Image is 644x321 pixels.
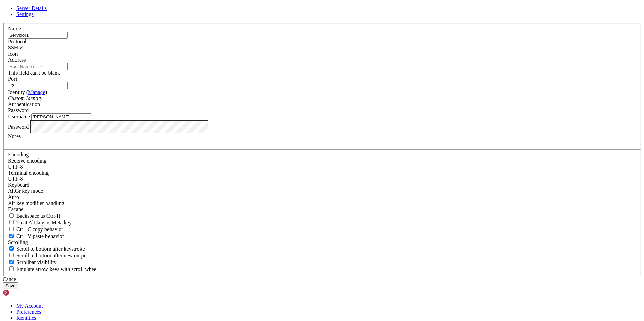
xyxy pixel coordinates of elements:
[16,233,64,239] span: Ctrl+V paste behavior
[8,95,636,101] div: Custom Identity
[8,194,636,200] div: Auto
[8,82,68,89] input: Port Number
[8,107,29,113] span: Password
[8,213,61,219] label: If true, the backspace should send BS ('\x08', aka ^H). Otherwise the backspace key should send '...
[9,213,14,218] input: Backspace as Ctrl-H
[8,89,47,95] label: Identity
[8,45,25,50] span: SSH v2
[8,123,29,129] label: Password
[9,253,14,257] input: Scroll to bottom after new output
[3,289,41,296] img: Shellngn
[8,39,26,44] label: Protocol
[16,246,85,252] span: Scroll to bottom after keystroke
[8,63,68,70] input: Host Name or IP
[9,266,14,271] input: Emulate arrow keys with scroll wheel
[8,182,29,188] label: Keyboard
[16,259,57,265] span: Scrollbar visibility
[16,309,41,315] a: Preferences
[8,246,85,252] label: Whether to scroll to the bottom on any keystroke.
[8,26,21,31] label: Name
[8,57,26,63] label: Address
[8,164,23,170] span: UTF-8
[8,220,72,225] label: Whether the Alt key acts as a Meta key or as a distinct Alt key.
[8,176,636,182] div: UTF-8
[8,101,40,107] label: Authentication
[8,266,98,272] label: When using the alternative screen buffer, and DECCKM (Application Cursor Keys) is active, mouse w...
[8,206,636,212] div: Escape
[8,253,88,258] label: Scroll to bottom after new output.
[8,233,64,239] label: Ctrl+V pastes if true, sends ^V to host if false. Ctrl+Shift+V sends ^V to host if true, pastes i...
[8,259,57,265] label: The vertical scrollbar mode.
[16,11,34,17] a: Settings
[9,220,14,224] input: Treat Alt key as Meta key
[9,260,14,264] input: Scrollbar visibility
[16,315,36,321] a: Identities
[26,89,47,95] span: ( )
[8,32,68,39] input: Server Name
[16,213,61,219] span: Backspace as Ctrl-H
[8,152,29,157] label: Encoding
[8,51,18,57] label: Icon
[9,227,14,231] input: Ctrl+C copy behavior
[8,176,23,182] span: UTF-8
[31,113,91,120] input: Login Username
[8,107,636,113] div: Password
[8,188,43,194] label: Set the expected encoding for data received from the host. If the encodings do not match, visual ...
[8,45,636,51] div: SSH v2
[9,234,14,238] input: Ctrl+V paste behavior
[8,70,636,76] div: This field can't be blank
[16,220,72,225] span: Treat Alt key as Meta key
[3,282,18,289] button: Save
[9,246,14,251] input: Scroll to bottom after keystroke
[8,200,64,206] label: Controls how the Alt key is handled. Escape: Send an ESC prefix. 8-Bit: Add 128 to the typed char...
[16,303,43,309] a: My Account
[8,194,19,200] span: Auto
[8,114,30,119] label: Username
[16,5,47,11] a: Server Details
[16,266,98,272] span: Emulate arrow keys with scroll wheel
[8,206,23,212] span: Escape
[8,170,49,176] label: The default terminal encoding. ISO-2022 enables character map translations (like graphics maps). ...
[28,89,45,95] a: Manage
[3,276,641,282] div: Cancel
[8,239,28,245] label: Scrolling
[8,133,21,139] label: Notes
[8,95,42,101] i: Custom Identity
[8,164,636,170] div: UTF-8
[16,253,88,258] span: Scroll to bottom after new output
[16,226,63,232] span: Ctrl+C copy behavior
[8,76,17,82] label: Port
[8,226,63,232] label: Ctrl-C copies if true, send ^C to host if false. Ctrl-Shift-C sends ^C to host if true, copies if...
[8,158,46,164] label: Set the expected encoding for data received from the host. If the encodings do not match, visual ...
